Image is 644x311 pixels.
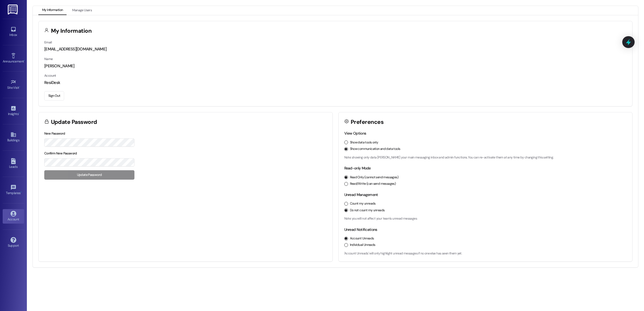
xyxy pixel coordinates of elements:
div: ResiDesk [44,80,627,86]
label: Read/Write (can send messages) [350,182,396,186]
a: Account [3,209,24,224]
p: Note: showing only data [PERSON_NAME] your main messaging inbox and admin functions. You can re-a... [344,155,627,160]
p: 'Account Unreads' will only highlight unread messages if no one else has seen them yet. [344,251,627,256]
label: Account Unreads [350,236,374,241]
label: Unread Management [344,192,378,197]
span: • [19,111,19,115]
label: Do not count my unreads [350,208,385,213]
label: Individual Unreads [350,243,375,247]
label: New Password [44,131,65,136]
label: Name [44,57,53,61]
a: Leads [3,157,24,171]
label: Show data tools only [350,140,378,145]
a: Site Visit • [3,77,24,92]
div: [EMAIL_ADDRESS][DOMAIN_NAME] [44,46,627,52]
label: Unread Notifications [344,227,377,232]
label: Count my unreads [350,201,376,206]
h3: Preferences [351,119,383,125]
a: Templates • [3,183,24,197]
button: Manage Users [68,6,96,15]
label: Confirm New Password [44,151,77,155]
label: View Options [344,131,366,136]
h3: My Information [51,28,92,34]
button: Sign Out [44,91,64,101]
span: • [24,59,25,62]
div: [PERSON_NAME] [44,63,627,69]
label: Show communication and data tools [350,147,400,151]
span: • [21,190,21,194]
a: Buildings [3,130,24,145]
p: Note: you will not affect your team's unread messages [344,216,627,221]
h3: Update Password [51,119,97,125]
label: Email [44,40,52,45]
label: Account [44,73,56,78]
span: • [19,85,20,89]
label: Read Only (cannot send messages) [350,175,398,180]
button: My Information [38,6,67,15]
a: Support [3,235,24,250]
a: Inbox [3,25,24,39]
img: ResiDesk Logo [8,5,19,14]
a: Insights • [3,104,24,118]
label: Read-only Mode [344,166,371,171]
